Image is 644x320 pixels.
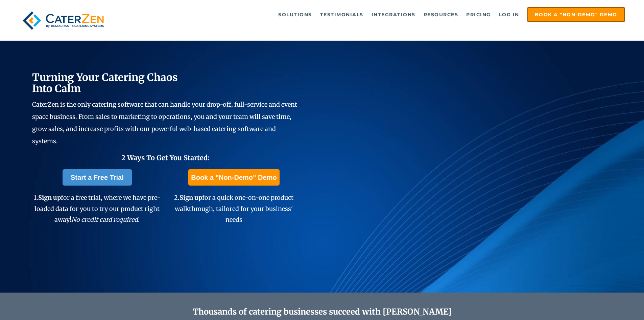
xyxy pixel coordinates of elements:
a: Pricing [463,8,494,21]
div: Navigation Menu [123,7,625,22]
a: Log in [496,8,523,21]
img: caterzen [19,7,107,34]
span: CaterZen is the only catering software that can handle your drop-off, full-service and event spac... [32,101,297,145]
a: Book a "Non-Demo" Demo [188,169,279,186]
iframe: Help widget launcher [584,294,637,313]
a: Book a "Non-Demo" Demo [527,7,625,22]
a: Resources [420,8,462,21]
h2: Thousands of catering businesses succeed with [PERSON_NAME] [65,307,580,317]
span: 2 Ways To Get You Started: [121,153,210,162]
span: 2. for a quick one-on-one product walkthrough, tailored for your business' needs [174,194,293,223]
a: Integrations [368,8,419,21]
span: 1. for a free trial, where we have pre-loaded data for you to try our product right away! [34,194,160,223]
em: No credit card required. [71,216,140,223]
span: Sign up [180,194,202,201]
span: Turning Your Catering Chaos Into Calm [32,71,178,95]
a: Start a Free Trial [63,169,132,186]
a: Solutions [275,8,315,21]
a: Testimonials [317,8,367,21]
span: Sign up [38,194,61,201]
